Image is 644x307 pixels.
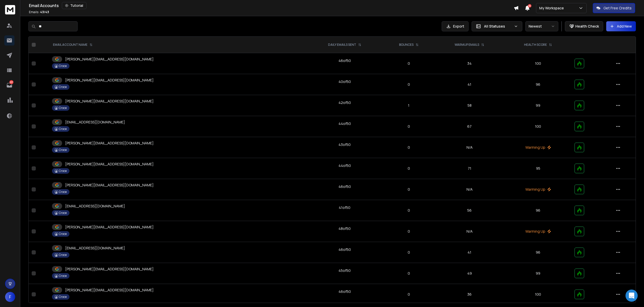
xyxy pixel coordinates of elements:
[603,6,632,11] p: Get Free Credits
[575,24,599,29] p: Health Check
[59,295,67,299] p: Croce
[65,57,154,62] p: [PERSON_NAME][EMAIL_ADDRESS][DOMAIN_NAME]
[338,184,351,189] div: 46 of 50
[386,271,432,276] p: 0
[59,232,67,236] p: Croce
[5,292,15,302] button: F
[59,148,67,152] p: Croce
[65,288,154,293] p: [PERSON_NAME][EMAIL_ADDRESS][DOMAIN_NAME]
[4,80,14,90] a: 237
[434,284,505,305] td: 36
[386,166,432,171] p: 0
[505,116,571,137] td: 100
[53,43,93,47] div: EMAIL ACCOUNT NAME
[386,292,432,297] p: 0
[505,284,571,305] td: 100
[508,145,568,150] p: Warming Up
[386,61,432,66] p: 0
[442,21,469,31] button: Export
[338,268,351,273] div: 45 of 50
[338,58,351,63] div: 46 of 50
[65,162,154,167] p: [PERSON_NAME][EMAIL_ADDRESS][DOMAIN_NAME]
[434,158,505,179] td: 71
[505,242,571,263] td: 96
[505,200,571,221] td: 96
[386,145,432,150] p: 0
[434,242,505,263] td: 41
[59,274,67,278] p: Croce
[65,225,154,230] p: [PERSON_NAME][EMAIL_ADDRESS][DOMAIN_NAME]
[528,4,531,8] span: 50
[434,74,505,95] td: 41
[338,121,351,126] div: 44 of 50
[338,163,351,168] div: 44 of 50
[565,21,603,31] button: Health Check
[338,100,351,105] div: 42 of 50
[338,79,351,84] div: 40 of 50
[59,106,67,110] p: Croce
[59,253,67,257] p: Croce
[625,290,638,302] div: Open Intercom Messenger
[338,142,351,147] div: 43 of 50
[539,6,566,11] p: My Workspace
[525,21,558,31] button: Newest
[593,3,635,13] button: Get Free Credits
[65,99,154,104] p: [PERSON_NAME][EMAIL_ADDRESS][DOMAIN_NAME]
[65,78,154,83] p: [PERSON_NAME][EMAIL_ADDRESS][DOMAIN_NAME]
[338,289,351,294] div: 46 of 50
[399,43,414,47] p: BOUNCES
[434,263,505,284] td: 49
[328,43,356,47] p: DAILY EMAILS SENT
[59,127,67,131] p: Croce
[338,226,351,231] div: 48 of 50
[524,43,547,47] p: HEALTH SCORE
[65,204,125,209] p: [EMAIL_ADDRESS][DOMAIN_NAME]
[65,246,125,251] p: [EMAIL_ADDRESS][DOMAIN_NAME]
[434,179,505,200] td: N/A
[505,53,571,74] td: 100
[386,187,432,192] p: 0
[9,80,13,84] p: 237
[29,2,514,9] div: Email Accounts
[434,221,505,242] td: N/A
[508,229,568,234] p: Warming Up
[59,64,67,68] p: Croce
[505,95,571,116] td: 99
[434,200,505,221] td: 56
[339,205,350,210] div: 41 of 50
[386,82,432,87] p: 0
[434,137,505,158] td: N/A
[505,74,571,95] td: 96
[386,229,432,234] p: 0
[62,2,86,9] button: Tutorial
[65,141,154,146] p: [PERSON_NAME][EMAIL_ADDRESS][DOMAIN_NAME]
[386,124,432,129] p: 0
[434,53,505,74] td: 34
[455,43,479,47] p: WARMUP EMAILS
[59,211,67,215] p: Croce
[386,103,432,108] p: 1
[386,208,432,213] p: 0
[59,85,67,89] p: Croce
[508,187,568,192] p: Warming Up
[434,95,505,116] td: 58
[65,120,125,125] p: [EMAIL_ADDRESS][DOMAIN_NAME]
[434,116,505,137] td: 67
[484,24,512,29] p: All Statuses
[505,263,571,284] td: 99
[59,169,67,173] p: Croce
[29,10,49,14] p: Emails :
[386,250,432,255] p: 0
[606,21,636,31] button: Add New
[338,247,351,252] div: 46 of 50
[59,190,67,194] p: Croce
[505,158,571,179] td: 95
[40,10,49,14] span: 43 / 43
[65,267,154,272] p: [PERSON_NAME][EMAIL_ADDRESS][DOMAIN_NAME]
[65,183,154,188] p: [PERSON_NAME][EMAIL_ADDRESS][DOMAIN_NAME]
